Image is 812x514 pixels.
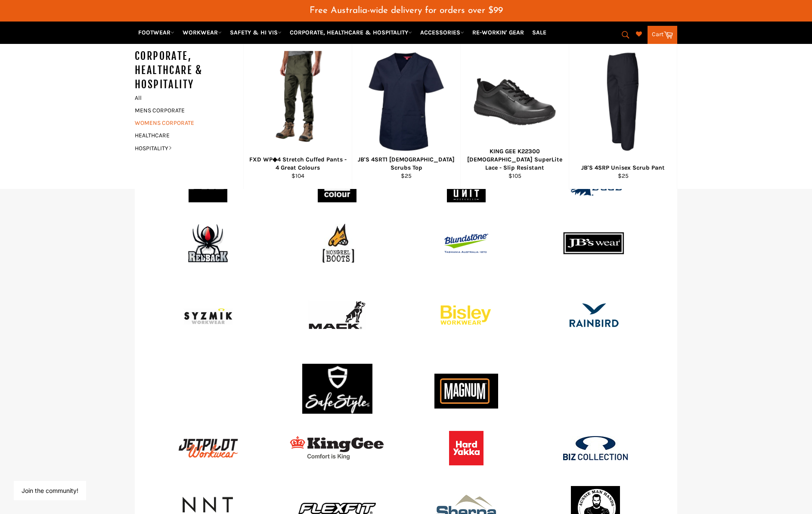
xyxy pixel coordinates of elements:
img: KING GEE K22300 Ladies SuperLite Lace - Workin Gear [471,76,558,127]
a: WORKWEAR [179,25,225,40]
button: Join the community! [22,487,78,494]
a: ACCESSORIES [417,25,468,40]
img: JB'S 4SRP Unisex Scrub Pant - Workin' Gear [582,51,664,152]
div: $25 [575,172,672,180]
a: HEALTHCARE [130,129,235,142]
div: JB'S 4SRT1 [DEMOGRAPHIC_DATA] Scrubs Top [358,155,455,172]
a: WOMENS CORPORATE [130,117,235,129]
div: FXD WP◆4 Stretch Cuffed Pants - 4 Great Colours [249,155,347,172]
a: RE-WORKIN' GEAR [469,25,527,40]
div: $25 [358,172,455,180]
a: HOSPITALITY [130,142,235,155]
a: JB'S 4SRT1 Ladies Scrubs Top - Workin' Gear JB'S 4SRT1 [DEMOGRAPHIC_DATA] Scrubs Top $25 [352,40,460,189]
a: JB'S 4SRP Unisex Scrub Pant - Workin' Gear JB'S 4SRP Unisex Scrub Pant $25 [569,40,677,189]
a: SALE [529,25,550,40]
div: JB'S 4SRP Unisex Scrub Pant [575,164,672,172]
a: All [130,92,243,104]
div: KING GEE K22300 [DEMOGRAPHIC_DATA] SuperLite Lace - Slip Resistant [466,147,564,172]
a: Cart [648,26,677,44]
img: FXD WP◆4 Stretch Cuffed Pants - 4 Great Colours - Workin' Gear [264,51,332,152]
h5: CORPORATE, HEALTHCARE & HOSPITALITY [135,49,243,92]
a: KING GEE K22300 Ladies SuperLite Lace - Workin Gear KING GEE K22300 [DEMOGRAPHIC_DATA] SuperLite ... [460,40,569,189]
a: FXD WP◆4 Stretch Cuffed Pants - 4 Great Colours - Workin' Gear FXD WP◆4 Stretch Cuffed Pants - 4 ... [243,40,352,189]
a: FOOTWEAR [135,25,178,40]
div: $105 [466,172,564,180]
img: JB'S 4SRT1 Ladies Scrubs Top - Workin' Gear [365,51,447,152]
a: CORPORATE, HEALTHCARE & HOSPITALITY [286,25,415,40]
a: MENS CORPORATE [130,104,235,117]
a: SAFETY & HI VIS [226,25,285,40]
span: Free Australia-wide delivery for orders over $99 [310,6,503,15]
div: $104 [249,172,347,180]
